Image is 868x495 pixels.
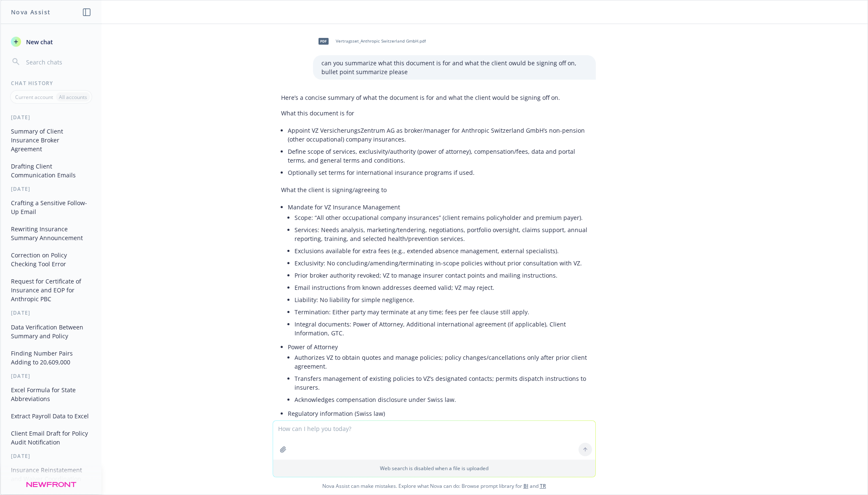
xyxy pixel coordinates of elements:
li: Regulatory information (Swiss law) [288,407,587,453]
p: What the client is signing/agreeing to [281,185,587,194]
li: Prior broker authority revoked; VZ to manage insurer contact points and mailing instructions. [295,269,587,281]
li: Authorizes VZ to obtain quotes and manage policies; policy changes/cancellations only after prior... [295,351,587,372]
span: Nova Assist can make mistakes. Explore what Nova can do: Browse prompt library for and [4,477,864,495]
span: New chat [24,37,53,46]
p: All accounts [59,94,87,101]
span: pdf [319,38,329,44]
p: Web search is disabled when a file is uploaded [278,465,590,472]
li: Acknowledges compensation disclosure under Swiss law. [295,393,587,406]
li: Optionally set terms for international insurance programs if used. [288,166,587,179]
p: Here’s a concise summary of what the document is for and what the client would be signing off on. [281,93,587,102]
li: Termination: Either party may terminate at any time; fees per fee clause still apply. [295,306,587,318]
li: Exclusions available for extra fees (e.g., extended absence management, external specialists). [295,245,587,257]
li: Power of Attorney [288,341,587,407]
p: Current account [15,94,53,101]
li: Transfers management of existing policies to VZ’s designated contacts; permits dispatch instructi... [295,372,587,393]
button: Finding Number Pairs Adding to 20,609,000 [8,346,95,369]
button: Data Verification Between Summary and Policy [8,320,95,343]
li: Exclusivity: No concluding/amending/terminating in-scope policies without prior consultation with... [295,257,587,269]
button: Client Email Draft for Policy Audit Notification [8,426,95,449]
button: Extract Payroll Data to Excel [8,409,95,423]
button: Excel Formula for State Abbreviations [8,383,95,406]
button: Crafting a Sensitive Follow-Up Email [8,196,95,219]
div: [DATE] [1,114,101,121]
li: Appoint VZ VersicherungsZentrum AG as broker/manager for Anthropic Switzerland GmbH’s non-pension... [288,124,587,145]
span: Vertragsset_Anthropic Switzerland GmbH.pdf [336,38,426,44]
div: Chat History [1,80,101,87]
button: Request for Certificate of Insurance and EOP for Anthropic PBC [8,274,95,306]
li: Liability: No liability for simple negligence. [295,294,587,306]
p: What this document is for [281,109,587,118]
button: Correction on Policy Checking Tool Error [8,248,95,271]
div: [DATE] [1,452,101,460]
a: BI [523,482,528,490]
div: [DATE] [1,309,101,316]
button: Insurance Reinstatement and Waiver Coordination [8,463,95,486]
li: Email instructions from known addresses deemed valid; VZ may reject. [295,281,587,294]
li: Define scope of services, exclusivity/authority (power of attorney), compensation/fees, data and ... [288,145,587,166]
button: New chat [8,34,95,49]
div: pdfVertragsset_Anthropic Switzerland GmbH.pdf [313,31,427,52]
li: Scope: “All other occupational company insurances” (client remains policyholder and premium payer). [295,211,587,224]
li: Integral documents: Power of Attorney, Additional international agreement (if applicable), Client... [295,318,587,339]
button: Drafting Client Communication Emails [8,159,95,182]
div: [DATE] [1,372,101,380]
input: Search chats [24,56,91,68]
li: Services: Needs analysis, marketing/tendering, negotiations, portfolio oversight, claims support,... [295,224,587,245]
button: Rewriting Insurance Summary Announcement [8,222,95,245]
h1: Nova Assist [11,8,50,16]
div: [DATE] [1,185,101,193]
button: Summary of Client Insurance Broker Agreement [8,124,95,156]
p: can you summarize what this document is for and what the client owuld be signing off on, bullet p... [321,59,587,76]
li: VZ is an independent FINMA-registered broker; data handling per FADP; COI controls; liability per... [295,418,587,439]
li: Mandate for VZ Insurance Management [288,201,587,341]
a: TR [540,482,546,490]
